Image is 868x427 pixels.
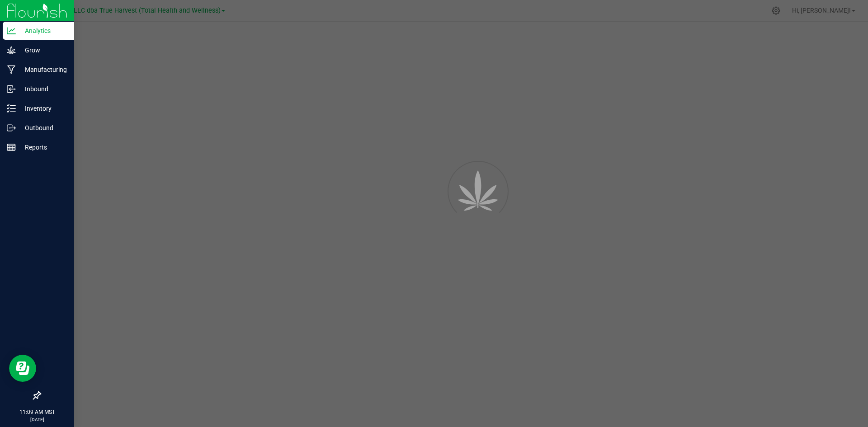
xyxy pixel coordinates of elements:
[7,26,16,35] inline-svg: Analytics
[16,25,70,36] p: Analytics
[7,104,16,113] inline-svg: Inventory
[4,408,70,416] p: 11:09 AM MST
[7,46,16,55] inline-svg: Grow
[7,65,16,74] inline-svg: Manufacturing
[16,45,70,56] p: Grow
[7,84,16,94] inline-svg: Inbound
[9,355,36,382] iframe: Resource center
[16,142,70,153] p: Reports
[4,416,70,423] p: [DATE]
[16,103,70,114] p: Inventory
[16,84,70,94] p: Inbound
[16,122,70,133] p: Outbound
[7,143,16,152] inline-svg: Reports
[7,123,16,132] inline-svg: Outbound
[16,64,70,75] p: Manufacturing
